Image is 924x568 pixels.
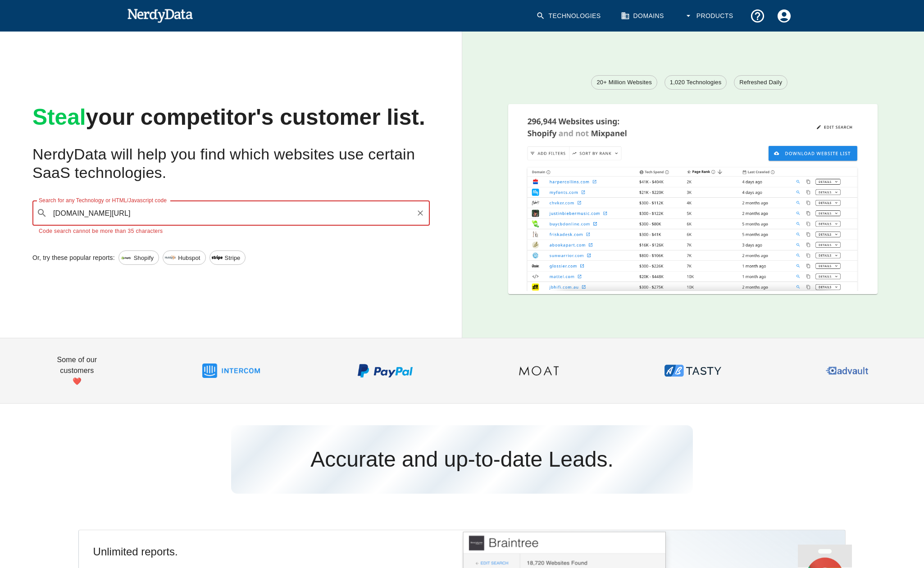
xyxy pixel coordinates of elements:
label: Search for any Technology or HTML/Javascript code [39,196,167,204]
h3: Accurate and up-to-date Leads. [231,425,693,494]
span: 20+ Million Websites [592,78,656,87]
a: 1,020 Technologies [665,75,727,90]
h1: your competitor's customer list. [32,105,430,131]
button: Support and Documentation [744,3,771,29]
img: ABTasty [664,342,722,400]
h2: NerdyData will help you find which websites use certain SaaS technologies. [32,145,430,183]
a: Shopify [118,250,159,265]
a: Technologies [531,3,608,29]
button: Account Settings [771,3,797,29]
img: Moat [510,342,568,400]
span: Hubspot [173,254,205,263]
p: Or, try these popular reports: [32,253,115,262]
a: Refreshed Daily [734,75,787,90]
span: Shopify [129,254,159,263]
span: Refreshed Daily [734,78,787,87]
a: Hubspot [163,250,205,265]
img: A screenshot of a report showing the total number of websites using Shopify [508,104,878,291]
img: Intercom [202,342,260,400]
a: 20+ Million Websites [591,75,657,90]
span: 1,020 Technologies [665,78,727,87]
img: PayPal [356,342,414,400]
img: NerdyData.com [127,6,193,24]
a: Stripe [209,250,246,265]
a: Domains [615,3,671,29]
span: Stripe [220,254,246,263]
img: Advault [818,342,876,400]
button: Clear [414,207,427,219]
span: Steal [32,105,86,130]
button: Products [678,3,741,29]
p: Code search cannot be more than 35 characters [39,227,423,236]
